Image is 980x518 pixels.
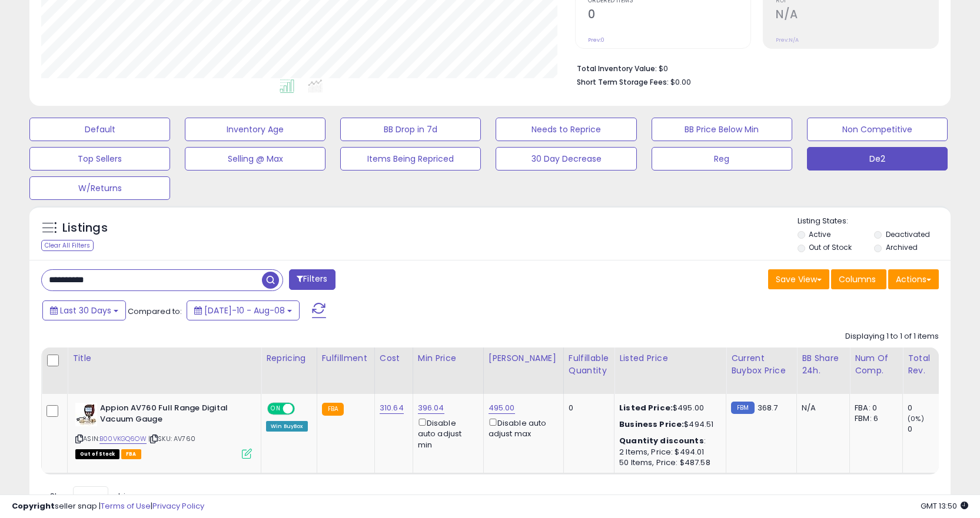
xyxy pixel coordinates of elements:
[886,229,930,239] label: Deactivated
[152,500,204,512] a: Privacy Policy
[802,403,841,413] div: N/A
[289,269,335,290] button: Filters
[496,118,636,141] button: Needs to Reprice
[293,404,312,414] span: OFF
[380,352,408,365] div: Cost
[670,76,691,88] span: $0.00
[29,176,170,200] button: W/Returns
[776,8,938,24] h2: N/A
[418,352,479,365] div: Min Price
[62,220,108,236] h5: Listings
[99,434,147,444] a: B00VKGQ6OW
[569,352,609,377] div: Fulfillable Quantity
[758,402,778,413] span: 368.7
[855,413,893,424] div: FBM: 6
[29,118,170,141] button: Default
[886,242,918,252] label: Archived
[845,331,939,342] div: Displaying 1 to 1 of 1 items
[42,300,126,320] button: Last 30 Days
[187,300,300,320] button: [DATE]-10 - Aug-08
[322,352,370,365] div: Fulfillment
[12,501,204,512] div: seller snap | |
[418,402,444,414] a: 396.04
[619,402,673,413] b: Listed Price:
[128,306,182,317] span: Compared to:
[60,305,111,316] span: Last 30 Days
[807,147,948,171] button: De2
[619,419,717,430] div: $494.51
[72,352,256,365] div: Title
[266,421,308,432] div: Win BuyBox
[340,147,481,171] button: Items Being Repriced
[185,118,325,141] button: Inventory Age
[418,416,474,450] div: Disable auto adjust min
[41,240,94,251] div: Clear All Filters
[148,434,195,443] span: | SKU: AV760
[731,352,792,377] div: Current Buybox Price
[29,147,170,171] button: Top Sellers
[75,403,97,426] img: 41u8RmNNKuL._SL40_.jpg
[768,269,829,289] button: Save View
[380,402,404,414] a: 310.64
[577,77,669,87] b: Short Term Storage Fees:
[101,500,151,512] a: Terms of Use
[577,61,930,75] li: $0
[776,36,799,44] small: Prev: N/A
[908,424,955,435] div: 0
[569,403,605,413] div: 0
[809,242,852,252] label: Out of Stock
[652,118,792,141] button: BB Price Below Min
[619,447,717,457] div: 2 Items, Price: $494.01
[75,403,252,457] div: ASIN:
[798,216,951,227] p: Listing States:
[619,352,721,365] div: Listed Price
[489,352,559,365] div: [PERSON_NAME]
[489,416,554,439] div: Disable auto adjust max
[908,352,951,377] div: Total Rev.
[268,404,283,414] span: ON
[855,403,893,413] div: FBA: 0
[831,269,886,289] button: Columns
[577,64,657,73] b: Total Inventory Value:
[809,229,830,239] label: Active
[489,402,515,414] a: 495.00
[619,435,704,446] b: Quantity discounts
[204,305,285,316] span: [DATE]-10 - Aug-08
[802,352,845,377] div: BB Share 24h.
[652,147,792,171] button: Reg
[619,403,717,413] div: $495.00
[340,118,481,141] button: BB Drop in 7d
[908,403,955,413] div: 0
[50,490,135,502] span: Show: entries
[921,500,968,512] span: 2025-09-8 13:50 GMT
[619,436,717,446] div: :
[731,402,754,414] small: FBM
[888,269,939,289] button: Actions
[839,273,876,285] span: Columns
[185,147,325,171] button: Selling @ Max
[121,449,141,459] span: FBA
[619,457,717,468] div: 50 Items, Price: $487.58
[855,352,898,377] div: Num of Comp.
[12,500,55,512] strong: Copyright
[322,403,344,416] small: FBA
[496,147,636,171] button: 30 Day Decrease
[807,118,948,141] button: Non Competitive
[75,449,119,459] span: All listings that are currently out of stock and unavailable for purchase on Amazon
[588,36,604,44] small: Prev: 0
[588,8,750,24] h2: 0
[619,419,684,430] b: Business Price:
[908,414,924,423] small: (0%)
[266,352,312,365] div: Repricing
[100,403,243,427] b: Appion AV760 Full Range Digital Vacuum Gauge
